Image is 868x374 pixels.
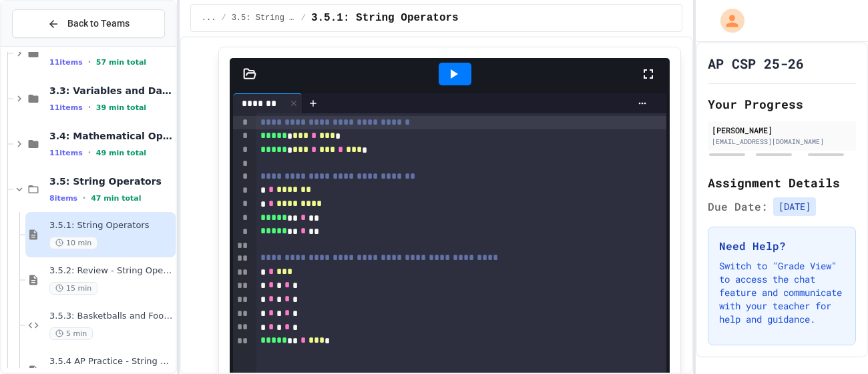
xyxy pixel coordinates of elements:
[202,13,216,23] span: ...
[49,149,83,157] span: 11 items
[719,238,845,254] h3: Need Help?
[96,103,146,112] span: 39 min total
[49,103,83,112] span: 11 items
[49,130,173,142] span: 3.4: Mathematical Operators
[221,13,226,23] span: /
[49,356,173,367] span: 3.5.4 AP Practice - String Manipulation
[773,197,816,216] span: [DATE]
[96,149,146,157] span: 49 min total
[708,173,856,192] h2: Assignment Details
[301,13,306,23] span: /
[708,54,804,73] h1: AP CSP 25-26
[83,193,85,203] span: •
[708,199,768,215] span: Due Date:
[49,265,173,277] span: 3.5.2: Review - String Operators
[49,85,173,97] span: 3.3: Variables and Data Types
[49,327,93,340] span: 5 min
[49,311,173,322] span: 3.5.3: Basketballs and Footballs
[91,194,141,203] span: 47 min total
[719,259,845,326] p: Switch to "Grade View" to access the chat feature and communicate with your teacher for help and ...
[49,58,83,67] span: 11 items
[88,147,91,158] span: •
[49,175,173,187] span: 3.5: String Operators
[712,137,852,147] div: [EMAIL_ADDRESS][DOMAIN_NAME]
[49,282,97,295] span: 15 min
[311,10,459,26] span: 3.5.1: String Operators
[49,194,77,203] span: 8 items
[67,17,130,31] span: Back to Teams
[88,57,91,67] span: •
[88,102,91,113] span: •
[708,95,856,113] h2: Your Progress
[49,237,97,249] span: 10 min
[12,9,165,38] button: Back to Teams
[706,5,748,36] div: My Account
[712,124,852,136] div: [PERSON_NAME]
[49,220,173,231] span: 3.5.1: String Operators
[96,58,146,67] span: 57 min total
[232,13,296,23] span: 3.5: String Operators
